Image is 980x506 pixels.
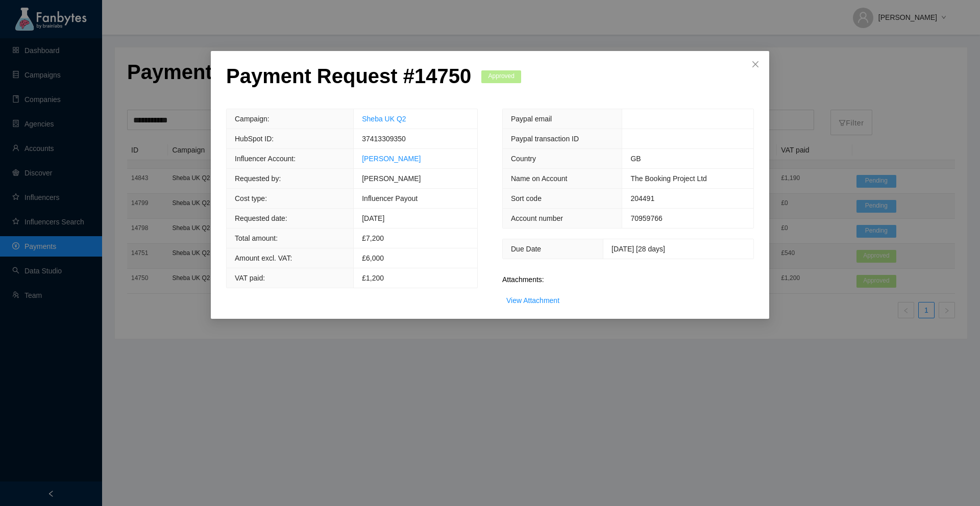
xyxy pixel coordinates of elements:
[511,155,536,163] span: Country
[362,115,406,123] a: Sheba UK Q2
[235,115,269,123] span: Campaign:
[511,214,563,222] span: Account number
[506,296,559,305] a: View Attachment
[362,234,384,242] span: £ 7,200
[511,245,541,253] span: Due Date
[630,174,706,183] span: The Booking Project Ltd
[226,64,471,88] p: Payment Request # 14750
[235,194,267,203] span: Cost type:
[235,274,265,282] span: VAT paid:
[235,174,281,183] span: Requested by:
[235,234,278,242] span: Total amount:
[630,155,641,163] span: GB
[611,245,665,253] span: [DATE] [28 days]
[511,194,542,203] span: Sort code
[511,135,579,143] span: Paypal transaction ID
[511,115,552,123] span: Paypal email
[362,135,406,143] span: 37413309350
[751,60,759,68] span: close
[630,214,662,222] span: 70959766
[362,274,384,282] span: £1,200
[742,51,769,79] button: Close
[630,194,654,203] span: 204491
[362,214,384,222] span: [DATE]
[235,254,292,262] span: Amount excl. VAT:
[235,155,296,163] span: Influencer Account:
[362,194,418,203] span: Influencer Payout
[235,135,274,143] span: HubSpot ID:
[362,174,421,183] span: [PERSON_NAME]
[362,155,421,163] a: [PERSON_NAME]
[235,214,287,222] span: Requested date:
[362,254,384,262] span: £6,000
[481,70,521,83] span: Approved
[511,174,568,183] span: Name on Account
